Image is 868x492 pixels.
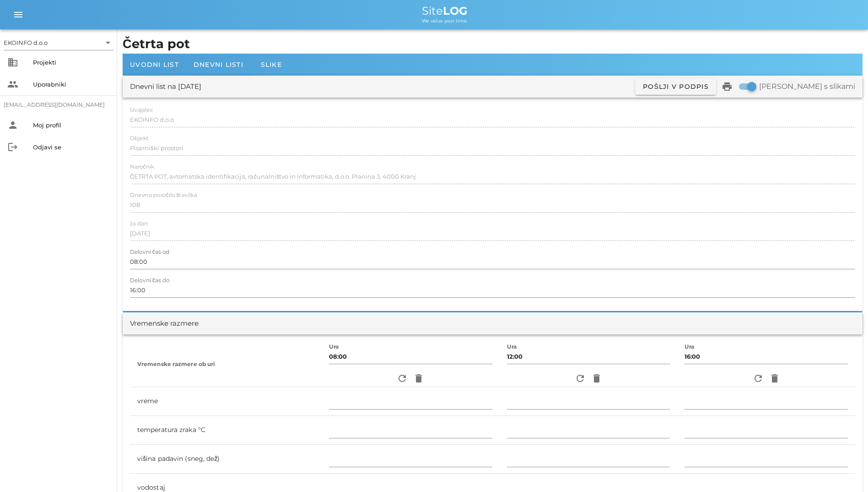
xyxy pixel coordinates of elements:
[642,82,709,91] span: Pošlji v podpis
[737,393,868,492] iframe: Chat Widget
[261,60,282,69] span: Slike
[397,373,408,384] i: refresh
[575,373,586,384] i: refresh
[422,4,468,17] span: Site
[737,393,868,492] div: Pripomoček za klepet
[759,82,855,91] label: [PERSON_NAME] s slikami
[7,142,18,153] i: logout
[685,344,695,350] label: Ura
[329,344,339,350] label: Ura
[130,277,169,284] label: Delovni čas do
[130,249,169,256] label: Delovni čas od
[7,120,18,131] i: person
[769,373,780,384] i: delete
[130,318,199,329] div: Vremenske razmere
[130,342,322,387] th: Vremenske razmere ob uri
[130,387,322,416] td: vreme
[130,135,149,142] label: Objekt
[130,445,322,474] td: višina padavin (sneg, dež)
[635,78,716,95] button: Pošlji v podpis
[7,57,18,68] i: business
[130,164,154,170] label: Naročnik
[123,35,863,54] h1: Četrta pot
[591,373,602,384] i: delete
[33,81,110,88] div: Uporabniki
[13,9,24,20] i: menu
[130,192,197,199] label: Dnevno poročilo številka
[102,37,113,48] i: arrow_drop_down
[130,416,322,445] td: temperatura zraka °C
[130,82,201,92] div: Dnevni list na [DATE]
[130,220,148,227] label: za dan
[33,143,110,151] div: Odjavi se
[722,81,733,92] i: print
[33,121,110,129] div: Moj profil
[130,60,179,69] span: Uvodni list
[194,60,243,69] span: Dnevni listi
[4,35,113,50] div: EKOINFO d.o.o
[422,18,468,24] span: We value your time.
[413,373,424,384] i: delete
[4,38,48,47] div: EKOINFO d.o.o
[130,107,153,114] label: Izvajalec
[753,373,764,384] i: refresh
[7,79,18,90] i: people
[443,4,468,17] b: LOG
[33,59,110,66] div: Projekti
[507,344,517,350] label: Ura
